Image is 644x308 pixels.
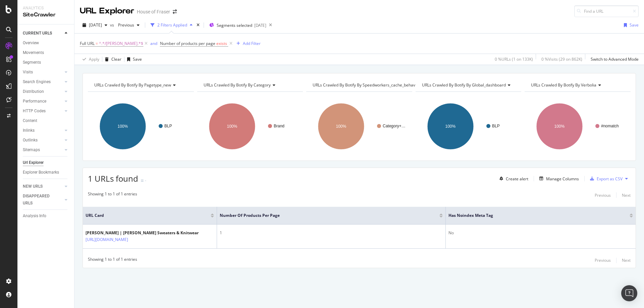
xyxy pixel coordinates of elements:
[23,30,63,37] a: CURRENT URLS
[621,20,639,30] button: Save
[587,173,623,184] button: Export as CSV
[495,56,533,62] div: 0 % URLs ( 1 on 133K )
[93,80,188,90] h4: URLs Crawled By Botify By pagetype_new
[23,59,69,66] a: Segments
[23,98,46,105] div: Performance
[118,124,128,129] text: 100%
[313,82,422,88] span: URLs Crawled By Botify By speedworkers_cache_behaviors
[23,108,63,115] a: HTTP Codes
[89,56,99,62] div: Apply
[115,20,142,30] button: Previous
[574,5,639,17] input: Find a URL
[601,124,619,128] text: #nomatch
[23,40,69,47] a: Overview
[88,97,194,156] svg: A chart.
[595,257,611,263] div: Previous
[220,230,443,236] div: 1
[23,117,37,124] div: Content
[525,97,631,156] div: A chart.
[23,146,63,153] a: Sitemaps
[133,56,142,62] div: Save
[145,178,146,183] div: -
[554,124,565,129] text: 100%
[227,124,237,129] text: 100%
[23,169,59,176] div: Explorer Bookmarks
[621,285,637,301] div: Open Intercom Messenger
[111,56,121,62] div: Clear
[530,80,625,90] h4: URLs Crawled By Botify By verbolia
[23,49,69,56] a: Movements
[220,212,429,219] span: Number of products per page
[88,191,137,199] div: Showing 1 to 1 of 1 entries
[597,176,623,182] div: Export as CSV
[99,39,143,48] span: ^.*/[PERSON_NAME].*$
[23,183,63,190] a: NEW URLS
[448,212,620,219] span: Has noindex Meta Tag
[336,124,346,129] text: 100%
[173,9,177,14] div: arrow-right-arrow-left
[202,80,297,90] h4: URLs Crawled By Botify By category
[150,41,157,46] div: and
[234,40,261,48] button: Add Filter
[23,108,46,115] div: HTTP Codes
[531,82,596,88] span: URLs Crawled By Botify By verbolia
[595,191,611,199] button: Previous
[23,49,44,56] div: Movements
[157,22,187,28] div: 2 Filters Applied
[588,54,639,65] button: Switch to Advanced Mode
[23,40,39,47] div: Overview
[492,124,500,128] text: BLP
[23,5,69,11] div: Analytics
[595,192,611,198] div: Previous
[115,22,134,28] span: Previous
[497,173,528,184] button: Create alert
[197,97,303,156] svg: A chart.
[23,127,35,134] div: Inlinks
[591,56,639,62] div: Switch to Advanced Mode
[23,98,63,105] a: Performance
[124,54,142,65] button: Save
[23,169,69,176] a: Explorer Bookmarks
[448,230,633,236] div: No
[622,191,631,199] button: Next
[254,22,266,28] div: [DATE]
[217,22,252,28] span: Segments selected
[150,40,157,47] button: and
[80,41,95,46] span: Full URL
[537,175,579,183] button: Manage Columns
[23,146,40,153] div: Sitemaps
[23,159,44,166] div: Url Explorer
[546,176,579,182] div: Manage Columns
[23,78,51,85] div: Search Engines
[80,20,110,30] button: [DATE]
[422,82,506,88] span: URLs Crawled By Botify By global_dashboard
[23,212,69,220] a: Analysis Info
[23,59,41,66] div: Segments
[23,88,63,95] a: Distribution
[23,193,63,207] a: DISAPPEARED URLS
[383,124,406,128] text: Category+…
[23,137,63,144] a: Outlinks
[311,80,432,90] h4: URLs Crawled By Botify By speedworkers_cache_behaviors
[102,54,121,65] button: Clear
[216,41,227,46] span: exists
[86,236,128,243] a: [URL][DOMAIN_NAME]
[89,22,102,28] span: 2025 Aug. 19th
[445,124,455,129] text: 100%
[416,97,522,156] svg: A chart.
[23,30,52,37] div: CURRENT URLS
[622,256,631,264] button: Next
[86,212,209,219] span: URL Card
[23,212,46,220] div: Analysis Info
[86,230,199,236] div: [PERSON_NAME] | [PERSON_NAME] Sweaters & Knitwear
[88,173,138,184] span: 1 URLs found
[23,11,69,19] div: SiteCrawler
[110,22,115,28] span: vs
[137,8,170,15] div: House of Fraser
[23,117,69,124] a: Content
[622,257,631,263] div: Next
[243,41,261,46] div: Add Filter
